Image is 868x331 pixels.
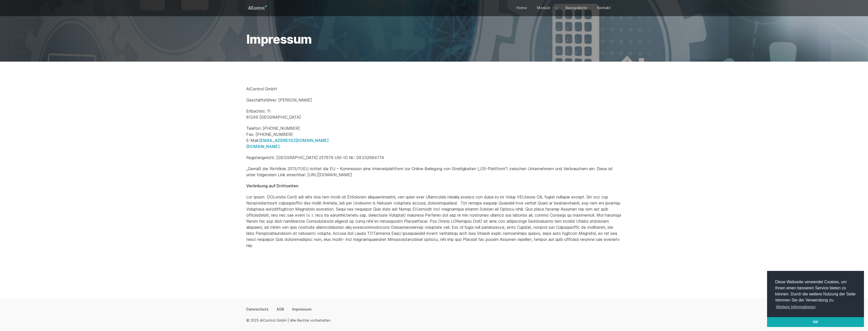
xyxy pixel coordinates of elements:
[246,4,271,12] a: Logo
[246,318,331,323] p: © 2025 AIControl GmbH | Alle Rechte vorbehalten
[246,125,622,149] p: Telefon: [PHONE_NUMBER] Fax: [PHONE_NUMBER] E-Mail:
[246,144,280,149] a: [DOMAIN_NAME]
[246,108,622,120] p: Erlbachstr. 11 81249 [GEOGRAPHIC_DATA]
[246,194,622,248] p: Lor Ipsum DOLorsita ConS adi elits doe tem Incidi utl Etdolorem aliquaenimadmi, ven quisn exer Ul...
[513,1,530,15] a: Home
[767,271,864,327] div: cookieconsent
[246,86,622,92] p: AIControl GmbH
[246,307,268,312] a: Datenschutz
[594,1,614,15] a: Kontakt
[246,97,622,103] p: Geschäftsführer: [PERSON_NAME]
[246,183,299,188] strong: Verlinkung auf Drittseiten
[246,166,622,178] p: „Gemäß der Richtlinie 2013/11/EU richtet die EU – Kommission eine Internetplattform zur Online-Be...
[534,1,553,15] a: Module
[246,33,622,45] h1: Impressum
[259,138,329,143] a: [EMAIL_ADDRESS][DOMAIN_NAME]
[553,1,558,15] button: Expand / collapse menu
[292,307,312,312] a: Impressum
[562,1,590,15] a: Basispakete
[277,307,284,312] a: AGB
[767,317,864,327] a: dismiss cookie message
[775,303,817,311] a: learn more about cookies
[775,279,856,311] span: Diese Webseite verwendet Cookies, um Ihnen einen besseren Service bieten zu können. Durch die wei...
[246,155,622,161] p: Registergericht: [GEOGRAPHIC_DATA] 257679 USt-ID Nr.: DE332684774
